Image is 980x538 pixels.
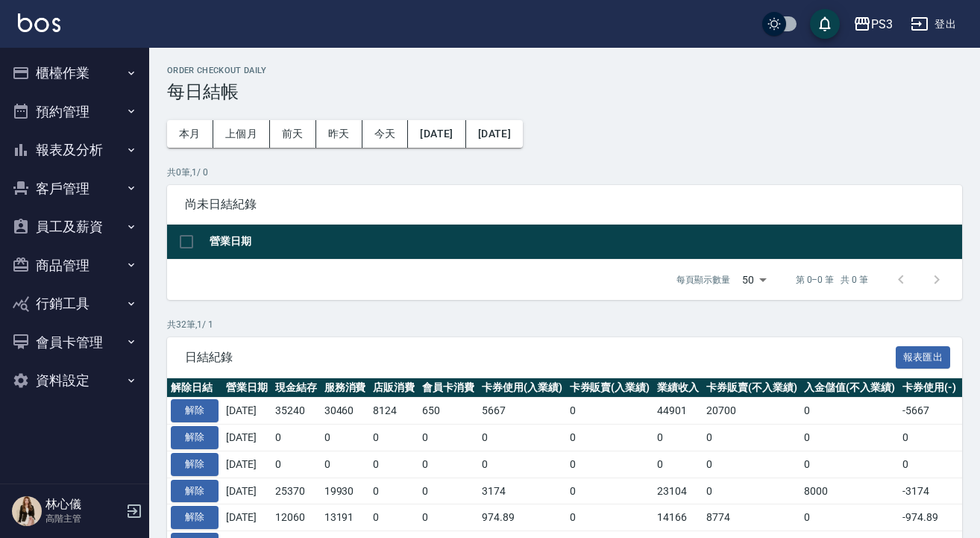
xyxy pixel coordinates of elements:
[653,378,703,398] th: 業績收入
[6,169,143,208] button: 客戶管理
[321,425,370,451] td: 0
[418,378,478,398] th: 會員卡消費
[653,478,703,504] td: 23104
[167,81,962,102] h3: 每日結帳
[676,273,730,287] p: 每頁顯示數量
[418,398,478,425] td: 650
[653,504,703,531] td: 14166
[222,398,271,425] td: [DATE]
[653,425,703,451] td: 0
[6,93,143,131] button: 預約管理
[6,246,143,285] button: 商品管理
[418,478,478,504] td: 0
[171,480,219,503] button: 解除
[847,9,899,40] button: PS3
[171,426,219,449] button: 解除
[800,378,899,398] th: 入金儲值(不入業績)
[222,478,271,504] td: [DATE]
[6,131,143,169] button: 報表及分析
[703,478,801,504] td: 0
[167,66,962,75] h2: Order checkout daily
[206,225,962,260] th: 營業日期
[899,425,960,451] td: 0
[466,120,523,148] button: [DATE]
[800,504,899,531] td: 0
[271,504,321,531] td: 12060
[899,504,960,531] td: -974.89
[321,398,370,425] td: 30460
[222,425,271,451] td: [DATE]
[566,425,654,451] td: 0
[703,398,801,425] td: 20700
[800,398,899,425] td: 0
[6,323,143,362] button: 會員卡管理
[6,54,143,93] button: 櫃檯作業
[171,506,219,529] button: 解除
[899,451,960,478] td: 0
[171,453,219,476] button: 解除
[167,120,213,148] button: 本月
[6,361,143,400] button: 資料設定
[800,425,899,451] td: 0
[185,197,944,212] span: 尚未日結紀錄
[418,451,478,478] td: 0
[6,207,143,246] button: 員工及薪資
[566,478,654,504] td: 0
[653,398,703,425] td: 44901
[222,378,271,398] th: 營業日期
[478,398,566,425] td: 5667
[369,425,418,451] td: 0
[167,318,962,331] p: 共 32 筆, 1 / 1
[222,504,271,531] td: [DATE]
[478,378,566,398] th: 卡券使用(入業績)
[896,349,951,363] a: 報表匯出
[703,451,801,478] td: 0
[566,378,654,398] th: 卡券販賣(入業績)
[899,378,960,398] th: 卡券使用(-)
[222,451,271,478] td: [DATE]
[566,451,654,478] td: 0
[12,496,42,526] img: Person
[271,451,321,478] td: 0
[271,478,321,504] td: 25370
[45,497,122,512] h5: 林心儀
[321,451,370,478] td: 0
[271,425,321,451] td: 0
[899,478,960,504] td: -3174
[703,425,801,451] td: 0
[478,478,566,504] td: 3174
[167,378,222,398] th: 解除日結
[418,504,478,531] td: 0
[167,166,962,179] p: 共 0 筆, 1 / 0
[271,378,321,398] th: 現金結存
[703,504,801,531] td: 8774
[408,120,465,148] button: [DATE]
[18,13,60,32] img: Logo
[316,120,362,148] button: 昨天
[800,478,899,504] td: 8000
[45,512,122,525] p: 高階主管
[321,504,370,531] td: 13191
[321,378,370,398] th: 服務消費
[369,398,418,425] td: 8124
[369,504,418,531] td: 0
[369,451,418,478] td: 0
[653,451,703,478] td: 0
[6,284,143,323] button: 行銷工具
[270,120,316,148] button: 前天
[478,425,566,451] td: 0
[171,399,219,422] button: 解除
[478,504,566,531] td: 974.89
[703,378,801,398] th: 卡券販賣(不入業績)
[566,398,654,425] td: 0
[899,398,960,425] td: -5667
[566,504,654,531] td: 0
[736,260,772,300] div: 50
[796,273,868,287] p: 第 0–0 筆 共 0 筆
[905,10,962,38] button: 登出
[478,451,566,478] td: 0
[810,9,840,39] button: save
[800,451,899,478] td: 0
[369,378,418,398] th: 店販消費
[362,120,409,148] button: 今天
